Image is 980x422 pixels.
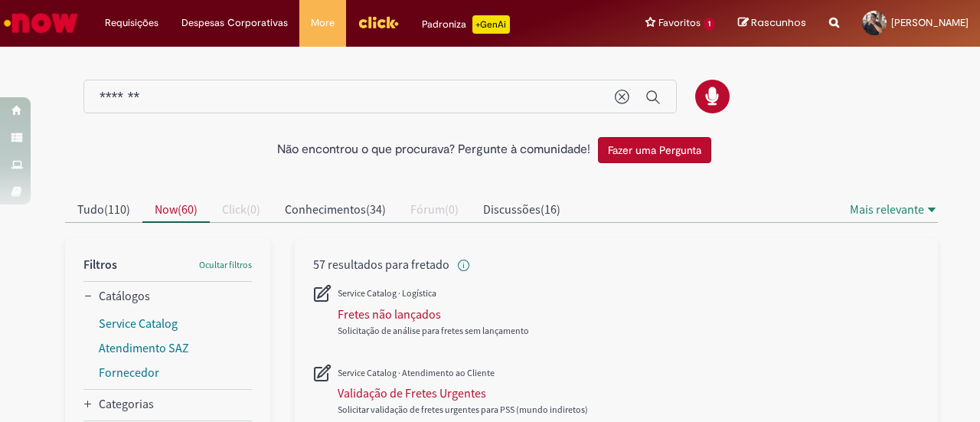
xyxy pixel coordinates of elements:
[277,143,590,157] h2: Não encontrou o que procurava? Pergunte à comunidade!
[891,16,969,29] span: [PERSON_NAME]
[472,15,510,34] p: +GenAi
[704,18,715,31] span: 1
[658,15,701,31] span: Favoritos
[358,11,399,34] img: click_logo_yellow_360x200.png
[105,15,158,31] span: Requisições
[738,16,806,31] a: Rascunhos
[422,15,510,34] div: Padroniza
[311,15,335,31] span: More
[181,15,288,31] span: Despesas Corporativas
[598,137,711,163] button: Fazer uma Pergunta
[751,15,806,30] span: Rascunhos
[2,8,80,38] img: ServiceNow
